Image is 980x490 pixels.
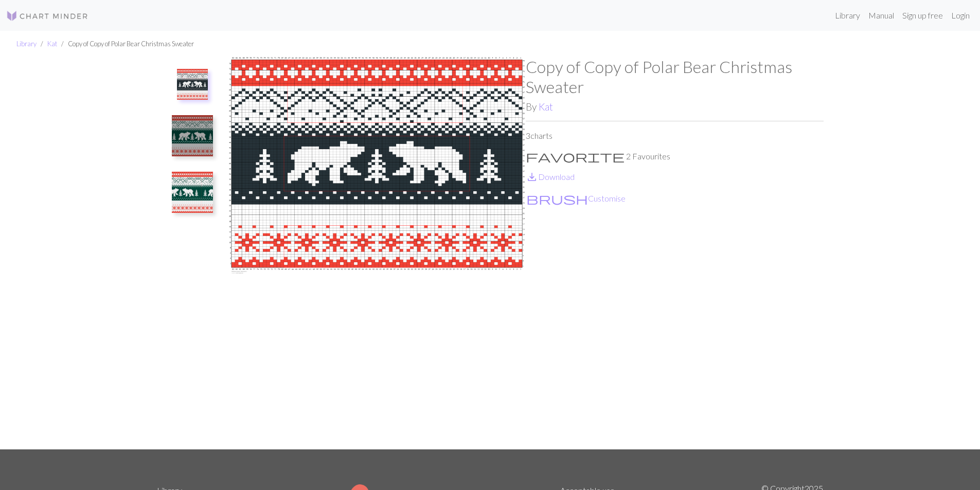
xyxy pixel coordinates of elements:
[539,101,553,113] a: Kat
[947,5,974,26] a: Login
[526,101,824,113] h2: By
[526,191,588,206] span: brush
[526,130,824,142] p: 3 charts
[526,172,575,182] a: DownloadDownload
[57,39,194,49] li: Copy of Copy of Polar Bear Christmas Sweater
[526,150,824,162] p: 2 Favourites
[6,10,88,22] img: Logo
[177,69,208,100] img: Christmas sweater - back panel
[526,170,538,184] span: save_alt
[526,192,626,205] button: CustomiseCustomise
[16,40,37,48] a: Library
[526,150,625,162] i: Favourite
[526,149,625,164] span: favorite
[172,115,213,156] img: Val's sweater
[526,57,824,97] h1: Copy of Copy of Polar Bear Christmas Sweater
[898,5,947,26] a: Sign up free
[526,192,588,205] i: Customise
[831,5,864,26] a: Library
[228,57,526,449] img: Christmas sweater - back panel
[526,171,538,183] i: Download
[47,40,57,48] a: Kat
[172,172,213,213] img: Conrad's Sweater
[864,5,898,26] a: Manual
